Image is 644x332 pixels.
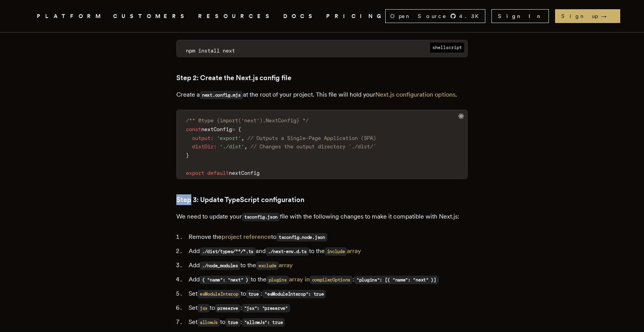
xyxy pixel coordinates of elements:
code: allowJs [197,318,220,327]
span: npm install next [186,48,235,54]
button: RESOURCES [198,12,274,21]
code: exclude [256,261,279,270]
a: CUSTOMERS [113,12,189,21]
a: project reference [222,233,271,240]
li: Add to the : [186,274,468,285]
span: Open Source [390,12,447,20]
code: "allowJs": true [242,318,285,327]
code: ./node_modules [200,261,240,270]
code: plugins [266,276,289,284]
li: Set to : [186,302,468,314]
a: esModuleInterop [197,290,241,297]
code: jsx [197,304,210,312]
button: PLATFORM [37,12,104,21]
span: output [192,135,210,141]
span: shellscript [430,43,464,53]
a: PRICING [326,12,385,21]
code: true [225,318,240,327]
code: { "name": "next" } [200,276,251,284]
code: "plugins": [{ "name": "next" }] [354,276,439,284]
span: nextConfig [229,170,260,176]
code: tsconfig.node.json [276,233,327,242]
code: include [325,247,347,256]
code: esModuleInterop [197,290,241,298]
li: Set to : [186,288,468,299]
a: Next.js configuration options [375,91,455,98]
code: tsconfig.json [242,213,280,221]
span: , [244,143,247,150]
span: nextConfig [201,126,232,132]
a: jsx [197,304,210,311]
code: ./dist/types/**/*.ts [200,247,256,256]
span: // Changes the output directory `./dist/` [250,143,376,150]
span: 4.3 K [459,12,483,20]
span: , [241,135,244,141]
code: "jsx": "preserve" [242,304,290,312]
a: Sign In [491,9,549,23]
span: : [210,135,214,141]
code: next.config.mjs [200,91,243,99]
span: './dist' [220,143,244,150]
a: Sign up [555,9,620,23]
li: Set to : [186,317,468,328]
a: pluginsarray incompilerOptions [266,276,353,283]
h3: Step 2: Create the Next.js config file [176,72,468,83]
code: "esModuleInterop": true [262,290,326,298]
span: /** @type {import('next').NextConfig} */ [186,117,309,123]
span: → [601,12,614,20]
span: } [186,152,189,158]
p: Create a at the root of your project. This file will hold your . [176,89,468,100]
a: allowJs [197,318,220,325]
a: DOCS [283,12,317,21]
a: excludearray [256,261,293,269]
span: { [238,126,241,132]
a: includearray [325,247,361,255]
span: 'export' [217,135,241,141]
code: true [246,290,261,298]
li: Add and to the [186,246,468,257]
span: : [214,143,217,150]
code: preserve [215,304,240,312]
span: distDir [192,143,214,150]
code: compilerOptions [310,276,353,284]
span: // Outputs a Single-Page Application (SPA) [247,135,376,141]
code: ./next-env.d.ts [266,247,309,256]
span: export [186,170,204,176]
span: const [186,126,201,132]
li: Add to the [186,260,468,271]
span: default [207,170,229,176]
p: We need to update your file with the following changes to make it compatible with Next.js: [176,211,468,222]
li: Remove the to [186,232,468,243]
h3: Step 3: Update TypeScript configuration [176,194,468,205]
span: = [232,126,235,132]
